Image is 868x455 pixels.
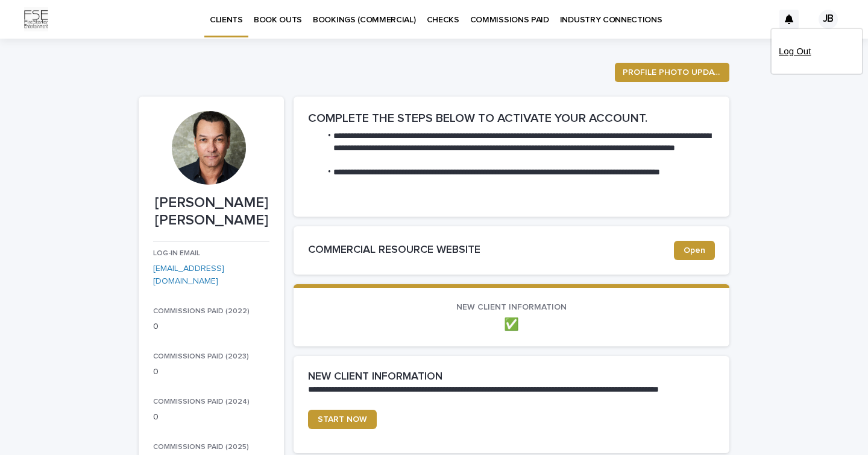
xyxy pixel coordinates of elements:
[153,411,269,424] p: 0
[153,444,249,451] span: COMMISSIONS PAID (2025)
[153,398,250,406] span: COMMISSIONS PAID (2024)
[456,303,567,311] span: NEW CLIENT INFORMATION
[153,353,249,360] span: COMMISSIONS PAID (2023)
[153,366,269,378] p: 0
[684,246,705,255] span: Open
[308,371,442,384] h2: NEW CLIENT INFORMATION
[153,308,250,315] span: COMMISSIONS PAID (2022)
[153,250,200,257] span: LOG-IN EMAIL
[318,415,367,424] span: START NOW
[674,241,715,260] a: Open
[615,63,729,82] button: PROFILE PHOTO UPDATE
[153,320,269,333] p: 0
[308,244,674,257] h2: COMMERCIAL RESOURCE WEBSITE
[308,410,377,429] a: START NOW
[308,317,715,332] p: ✅
[623,66,722,78] span: PROFILE PHOTO UPDATE
[779,41,855,62] a: Log Out
[153,194,269,229] p: [PERSON_NAME] [PERSON_NAME]
[153,264,224,285] a: [EMAIL_ADDRESS][DOMAIN_NAME]
[308,111,715,126] h2: COMPLETE THE STEPS BELOW TO ACTIVATE YOUR ACCOUNT.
